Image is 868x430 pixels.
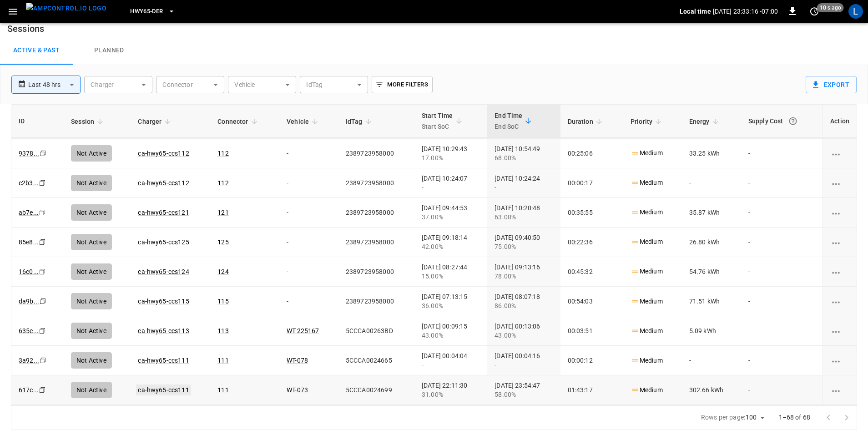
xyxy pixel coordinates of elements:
[741,316,823,346] td: -
[779,413,811,422] p: 1–68 of 68
[422,183,480,192] div: -
[422,121,453,132] p: Start SoC
[73,36,146,65] a: Planned
[217,150,228,157] a: 112
[19,268,39,275] a: 16c0...
[848,4,863,19] div: profile-icon
[631,385,663,395] p: Medium
[495,381,553,399] div: [DATE] 23:54:47
[560,346,623,375] td: 00:00:12
[631,148,663,158] p: Medium
[682,228,741,257] td: 26.80 kWh
[830,149,849,158] div: charging session options
[19,179,39,187] a: c2b3...
[38,385,47,395] div: copy
[38,267,47,277] div: copy
[495,153,553,162] div: 68.00%
[741,168,823,198] td: -
[495,233,553,251] div: [DATE] 09:40:50
[560,316,623,346] td: 00:03:51
[830,326,849,335] div: charging session options
[28,76,81,93] div: Last 48 hrs
[830,267,849,276] div: charging session options
[287,327,319,334] a: WT-225167
[495,144,553,162] div: [DATE] 10:54:49
[830,385,849,395] div: charging session options
[631,116,664,127] span: Priority
[741,228,823,257] td: -
[19,238,39,246] a: 85e8...
[422,110,465,132] span: Start TimeStart SoC
[495,203,553,222] div: [DATE] 10:20:48
[338,316,414,346] td: 5CCCA00263BD
[39,296,48,306] div: copy
[138,268,189,275] a: ca-hwy65-ccs124
[495,360,553,369] div: -
[748,113,815,129] div: Supply Cost
[338,287,414,316] td: 2389723958000
[71,175,112,191] div: Not Active
[346,116,374,127] span: IdTag
[631,178,663,187] p: Medium
[422,360,480,369] div: -
[217,179,228,187] a: 112
[495,331,553,340] div: 43.00%
[19,150,39,157] a: 9378...
[682,375,741,405] td: 302.66 kWh
[560,168,623,198] td: 00:00:17
[785,113,801,129] button: The cost of your charging session based on your supply rates
[495,390,553,399] div: 58.00%
[71,204,112,221] div: Not Active
[422,110,453,132] div: Start Time
[495,212,553,222] div: 63.00%
[138,116,173,127] span: Charger
[422,153,480,162] div: 17.00%
[138,179,189,187] a: ca-hwy65-ccs112
[495,242,553,251] div: 75.00%
[689,116,722,127] span: Energy
[279,228,338,257] td: -
[495,301,553,310] div: 86.00%
[38,207,47,218] div: copy
[422,233,480,251] div: [DATE] 09:18:14
[71,234,112,250] div: Not Active
[422,263,480,281] div: [DATE] 08:27:44
[422,242,480,251] div: 42.00%
[631,326,663,336] p: Medium
[287,116,321,127] span: Vehicle
[217,298,228,305] a: 115
[560,198,623,228] td: 00:35:55
[71,323,112,339] div: Not Active
[495,322,553,340] div: [DATE] 00:13:06
[682,198,741,228] td: 35.87 kWh
[338,198,414,228] td: 2389723958000
[682,287,741,316] td: 71.51 kWh
[138,209,189,216] a: ca-hwy65-ccs121
[39,355,48,365] div: copy
[71,145,112,162] div: Not Active
[422,292,480,310] div: [DATE] 07:13:15
[136,384,191,395] a: ca-hwy65-ccs111
[338,375,414,405] td: 5CCCA0024699
[19,357,39,364] a: 3a92...
[701,413,745,422] p: Rows per page:
[279,168,338,198] td: -
[71,352,112,369] div: Not Active
[338,346,414,375] td: 5CCCA0024665
[682,257,741,287] td: 54.76 kWh
[680,7,711,16] p: Local time
[631,297,663,306] p: Medium
[279,198,338,228] td: -
[217,327,228,334] a: 113
[560,375,623,405] td: 01:43:17
[495,351,553,369] div: [DATE] 00:04:16
[422,381,480,399] div: [DATE] 22:11:30
[830,238,849,247] div: charging session options
[560,228,623,257] td: 00:22:36
[11,105,64,138] th: ID
[138,238,189,246] a: ca-hwy65-ccs125
[560,257,623,287] td: 00:45:32
[495,110,522,132] div: End Time
[682,139,741,168] td: 33.25 kWh
[422,212,480,222] div: 37.00%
